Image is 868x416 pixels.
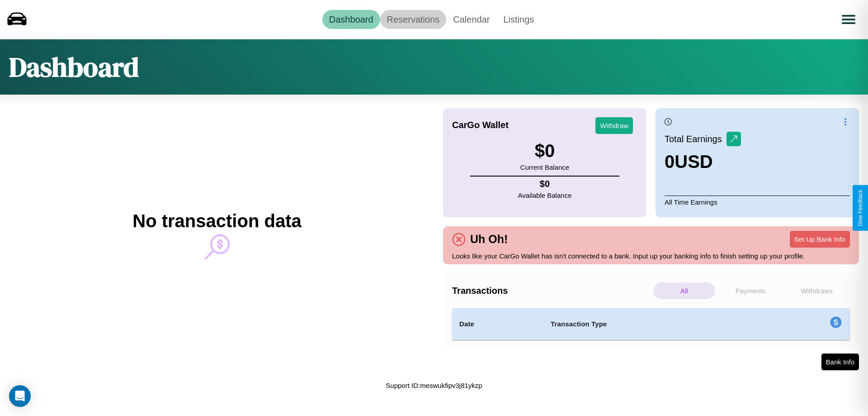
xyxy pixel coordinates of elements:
a: Dashboard [322,10,380,29]
h4: Transaction Type [551,319,756,330]
h4: Date [459,319,536,330]
table: simple table [452,308,850,340]
div: Give Feedback [857,190,863,226]
p: Current Balance [520,161,569,173]
h4: Transactions [452,286,651,296]
p: Available Balance [518,189,572,201]
a: Listings [496,10,541,29]
a: Reservations [380,10,447,29]
h4: CarGo Wallet [452,120,509,130]
h3: $ 0 [520,141,569,161]
button: Set Up Bank Info [790,231,850,248]
button: Open menu [836,7,861,32]
p: Total Earnings [665,131,726,147]
p: All Time Earnings [665,196,850,208]
p: Withdraws [786,282,848,299]
p: Looks like your CarGo Wallet has isn't connected to a bank. Input up your banking info to finish ... [452,250,850,262]
h1: Dashboard [9,48,139,86]
div: Open Intercom Messenger [9,385,31,407]
p: All [653,282,715,299]
button: Bank Info [821,354,859,370]
h3: 0 USD [665,152,741,172]
h4: $ 0 [518,179,572,189]
h4: Uh Oh! [466,233,512,246]
p: Support ID: meswukfipv3j81ykzp [386,379,482,392]
a: Calendar [446,10,496,29]
button: Withdraw [595,117,633,134]
p: Payments [720,282,782,299]
h2: No transaction data [132,211,301,231]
